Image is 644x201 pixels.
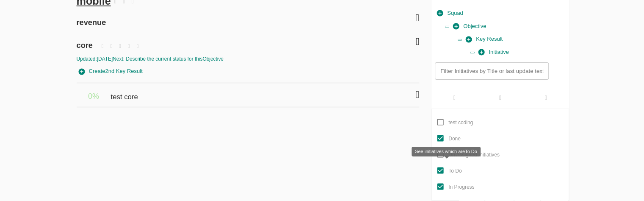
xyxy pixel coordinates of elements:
[88,92,99,100] span: 0 %
[448,120,473,126] span: test coding
[476,46,511,59] button: Initiative
[448,184,474,190] span: In Progress
[79,67,143,76] span: Create 2nd Key Result
[437,8,463,18] span: Squad
[466,34,503,44] span: Key Result
[478,47,509,57] span: Initiative
[448,136,461,142] span: Done
[77,56,420,63] div: Updated: [DATE] Next: Describe the current status for this Objective
[435,62,548,80] input: Filter Initiatives by Title or last update text
[77,31,95,51] span: core
[448,152,500,158] span: Un Assigned Initiatives
[448,168,462,174] span: To Do
[435,7,465,20] button: Squad
[77,65,145,78] button: Create2nd Key Result
[453,22,486,31] span: Objective
[451,20,488,33] button: Objective
[111,84,140,102] span: test core
[464,33,505,46] button: Key Result
[77,8,108,28] span: revenue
